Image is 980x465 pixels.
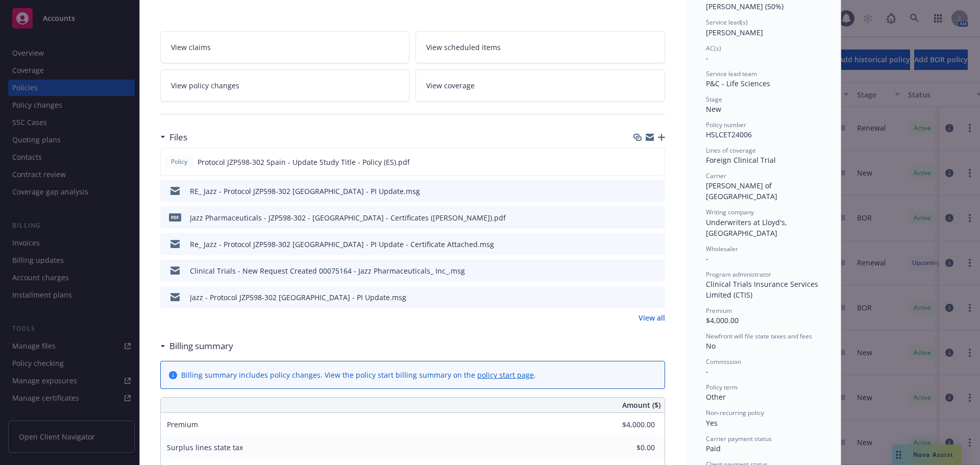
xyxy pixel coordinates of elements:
h3: Files [169,131,187,144]
span: Lines of coverage [706,146,756,155]
div: Clinical Trials - New Request Created 00075164 - Jazz Pharmaceuticals_ Inc_.msg [190,265,465,276]
h3: Billing summary [169,339,233,353]
span: Writing company [706,208,754,216]
span: Amount ($) [622,400,660,410]
span: AC(s) [706,44,721,53]
div: Billing summary [160,339,233,353]
button: download file [635,265,644,276]
span: Clinical Trials Insurance Services Limited (CTIS) [706,279,820,300]
button: preview file [652,186,661,197]
div: Re_ Jazz - Protocol JZP598-302 [GEOGRAPHIC_DATA] - PI Update - Certificate Attached.msg [190,239,494,250]
span: Program administrator [706,270,771,279]
span: View policy changes [171,80,239,91]
button: download file [635,186,644,197]
span: No [706,341,716,351]
span: View claims [171,42,211,53]
span: Newfront will file state taxes and fees [706,332,812,340]
span: Policy number [706,120,746,129]
button: preview file [651,157,660,167]
span: Service lead(s) [706,18,748,27]
span: Stage [706,95,722,104]
span: Yes [706,418,718,428]
span: Policy term [706,383,738,391]
div: Billing summary includes policy changes. View the policy start billing summary on the . [181,370,536,380]
span: View scheduled items [426,42,501,53]
span: Underwriters at Lloyd's, [GEOGRAPHIC_DATA] [706,217,789,238]
input: 0.00 [595,417,661,432]
span: Carrier payment status [706,434,772,443]
a: View all [639,312,665,323]
button: preview file [652,265,661,276]
span: Premium [167,420,198,429]
button: download file [635,157,643,167]
span: Non-recurring policy [706,408,764,417]
div: Foreign Clinical Trial [706,155,820,165]
span: [PERSON_NAME] of [GEOGRAPHIC_DATA] [706,181,777,201]
span: - [706,53,708,63]
span: Other [706,392,726,402]
div: Jazz Pharmaceuticals - JZP598-302 - [GEOGRAPHIC_DATA] - Certificates ([PERSON_NAME]).pdf [190,212,506,223]
div: Files [160,131,187,144]
span: - [706,254,708,263]
span: Policy [169,157,189,166]
div: Jazz - Protocol JZP598-302 [GEOGRAPHIC_DATA] - PI Update.msg [190,292,406,303]
a: policy start page [477,370,534,380]
span: Premium [706,306,732,315]
button: preview file [652,212,661,223]
span: P&C - Life Sciences [706,79,770,88]
button: download file [635,212,644,223]
span: View coverage [426,80,475,91]
span: pdf [169,213,181,221]
span: Wholesaler [706,244,738,253]
a: View coverage [415,69,665,102]
span: Surplus lines state tax [167,443,243,452]
span: [PERSON_NAME] [706,28,763,37]
span: New [706,104,721,114]
div: RE_ Jazz - Protocol JZP598-302 [GEOGRAPHIC_DATA] - PI Update.msg [190,186,420,197]
span: Service lead team [706,69,757,78]
span: - [706,366,708,376]
a: View claims [160,31,410,63]
input: 0.00 [595,440,661,455]
a: View scheduled items [415,31,665,63]
span: HSLCET24006 [706,130,752,139]
span: $4,000.00 [706,315,739,325]
span: Protocol JZP598-302 Spain - Update Study Title - Policy (ES).pdf [198,157,410,167]
span: Commission [706,357,741,366]
button: preview file [652,239,661,250]
span: Paid [706,444,721,453]
a: View policy changes [160,69,410,102]
span: Carrier [706,172,726,180]
button: download file [635,239,644,250]
button: download file [635,292,644,303]
button: preview file [652,292,661,303]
